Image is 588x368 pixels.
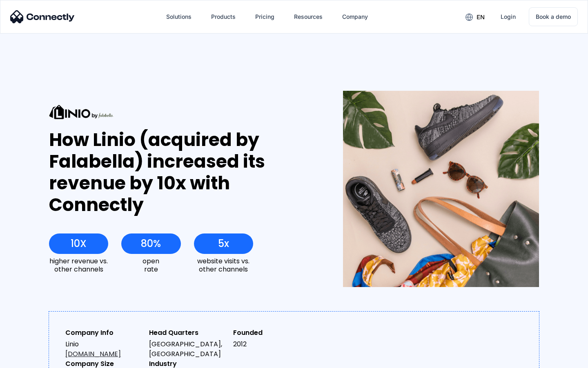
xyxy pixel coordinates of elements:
a: Pricing [249,7,281,27]
a: Book a demo [529,7,578,26]
div: Pricing [255,11,274,22]
div: Linio [65,339,143,359]
a: Login [494,7,522,27]
div: open rate [121,257,180,273]
div: Founded [233,328,310,338]
div: 5x [218,238,229,249]
div: Resources [294,11,323,22]
div: Products [211,11,236,22]
div: Company Info [65,328,143,338]
div: 80% [141,238,161,249]
div: 10X [71,238,87,249]
div: Solutions [166,11,192,22]
div: Login [501,11,516,22]
div: website visits vs. other channels [194,257,253,273]
ul: Language list [16,354,49,365]
div: Head Quarters [149,328,226,338]
div: higher revenue vs. other channels [49,257,108,273]
div: 2012 [233,339,310,349]
div: Company [342,11,368,22]
a: [DOMAIN_NAME] [65,349,121,359]
div: [GEOGRAPHIC_DATA], [GEOGRAPHIC_DATA] [149,339,226,359]
div: en [477,11,485,23]
aside: Language selected: English [8,354,49,365]
img: Connectly Logo [10,10,75,23]
div: How Linio (acquired by Falabella) increased its revenue by 10x with Connectly [49,129,313,215]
